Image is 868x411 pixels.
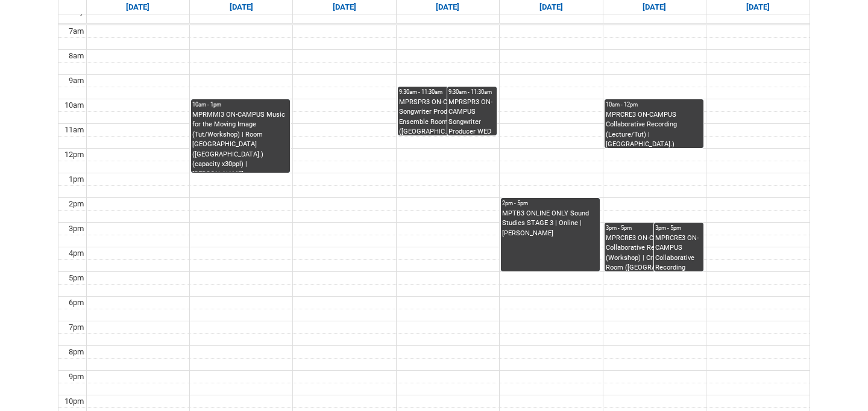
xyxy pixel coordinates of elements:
div: 6pm [66,297,86,309]
div: 3pm [66,223,86,235]
div: 9:30am - 11:30am [448,88,495,96]
div: MPRMMI3 ON-CAMPUS Music for the Moving Image (Tut/Workshop) | Room [GEOGRAPHIC_DATA] ([GEOGRAPHIC... [192,110,289,173]
div: 10am [62,99,86,111]
div: 7pm [66,321,86,333]
div: 1pm [66,173,86,185]
div: 8pm [66,346,86,358]
div: 4pm [66,247,86,259]
div: 7am [66,25,86,37]
div: 10am - 12pm [606,100,702,109]
div: 9:30am - 11:30am [399,88,495,96]
div: 10pm [62,395,86,407]
div: MPRSPR3 ON-CAMPUS Songwriter Producer WED 9:30 | Ensemble Room 7 ([GEOGRAPHIC_DATA].) (capacity x... [448,97,495,135]
div: MPRCRE3 ON-CAMPUS Collaborative Recording (Workshop) | Critical Listening Room ([GEOGRAPHIC_DATA]... [606,233,702,271]
div: 2pm - 5pm [502,199,599,208]
div: 3pm - 5pm [655,224,702,232]
div: 11am [62,124,86,136]
div: 5pm [66,272,86,284]
div: 9am [66,75,86,87]
div: 10am - 1pm [192,100,289,109]
div: 9pm [66,371,86,383]
div: MPRCRE3 ON-CAMPUS Collaborative Recording (Workshop) | [GEOGRAPHIC_DATA] ([GEOGRAPHIC_DATA].) (ca... [655,233,702,271]
div: 2pm [66,198,86,210]
div: MPRSPR3 ON-CAMPUS Songwriter Producer WED 9:30 | Ensemble Room 4 ([GEOGRAPHIC_DATA].) (capacity x... [399,97,495,135]
div: MPRCRE3 ON-CAMPUS Collaborative Recording (Lecture/Tut) | [GEOGRAPHIC_DATA].) (capacity x32ppl) |... [606,110,702,148]
div: 12pm [62,149,86,161]
div: 8am [66,50,86,62]
div: 3pm - 5pm [606,224,702,232]
div: MPTB3 ONLINE ONLY Sound Studies STAGE 3 | Online | [PERSON_NAME] [502,209,599,239]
